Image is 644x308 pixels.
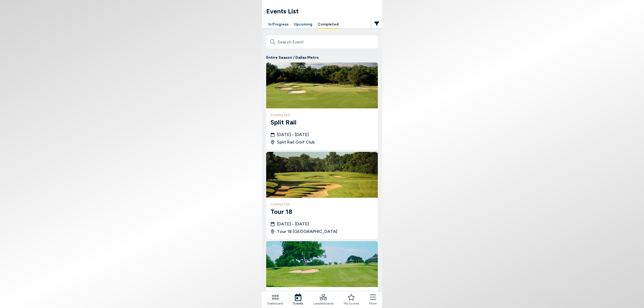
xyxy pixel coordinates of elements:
button: More [369,294,377,306]
img: Split Rail [266,63,378,108]
h3: Tour 18 [270,207,374,217]
span: [DATE] - [DATE] [277,131,309,138]
button: In Progress [266,20,291,29]
h4: completed [270,113,374,118]
span: More [369,301,377,306]
a: Split RailcompletedSplit Rail[DATE] - [DATE]Split Rail Golf Club [266,63,378,150]
span: [DATE] - [DATE] [277,221,309,227]
p: Entire Season / Dallas Metro [266,55,378,60]
span: Leaderboards [313,301,334,306]
span: Events [293,301,303,306]
a: Leaderboards [313,294,334,306]
span: My Scores [344,301,359,306]
h4: completed [270,202,374,207]
a: Tour 18completedTour 18[DATE] - [DATE]Tour 18 [GEOGRAPHIC_DATA] [266,152,378,239]
button: Upcoming [292,20,314,29]
input: Search Event [266,35,378,48]
span: Split Rail Golf Club [277,139,315,145]
button: Completed [316,20,341,29]
a: My Scores [344,294,359,306]
h1: Events List [266,6,382,16]
img: Webb Hill [266,241,378,287]
a: Events [293,294,303,306]
span: Dashboard [267,301,283,306]
h3: Split Rail [270,118,374,127]
a: Dashboard [267,294,283,306]
span: Tour 18 [GEOGRAPHIC_DATA] [277,228,337,235]
img: Tour 18 [266,152,378,198]
div: Manage your account [262,20,382,29]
